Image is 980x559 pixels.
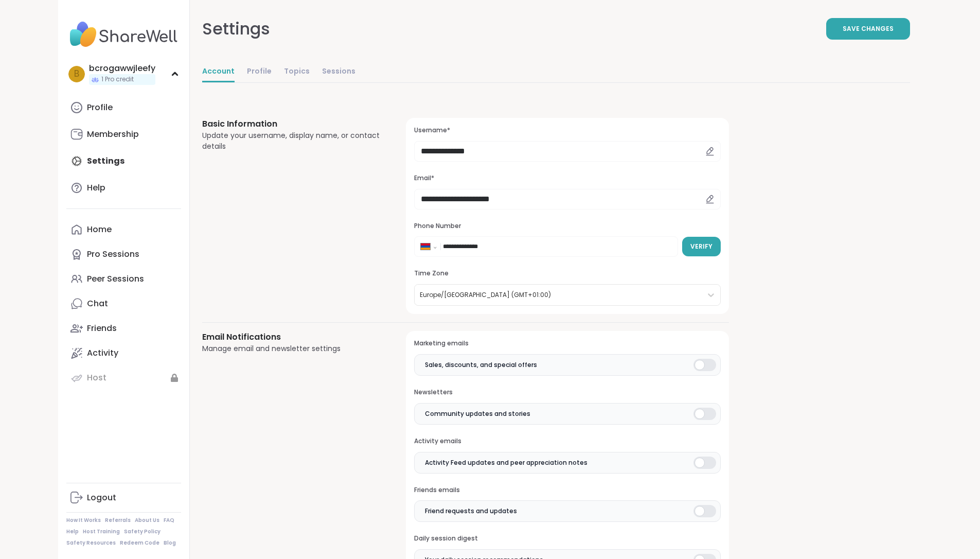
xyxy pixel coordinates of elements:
a: About Us [135,517,159,524]
span: Friend requests and updates [425,506,517,516]
a: Pro Sessions [66,242,181,267]
span: Community updates and stories [425,409,530,418]
span: 1 Pro credit [101,75,134,84]
div: Logout [87,492,116,503]
button: Save Changes [826,18,910,40]
h3: Email* [414,174,720,183]
div: Activity [87,347,118,359]
div: Help [87,182,105,194]
h3: Friends emails [414,486,720,495]
a: Redeem Code [120,539,159,547]
span: b [74,67,79,81]
a: Friends [66,316,181,341]
div: bcrogawwjleefy [89,63,155,74]
a: Activity [66,341,181,365]
a: Sessions [322,62,355,82]
a: Blog [164,539,176,547]
button: Verify [682,237,721,256]
a: Membership [66,122,181,147]
a: Host [66,365,181,390]
div: Peer Sessions [87,273,144,285]
a: Peer Sessions [66,267,181,291]
h3: Email Notifications [202,331,382,343]
h3: Marketing emails [414,339,720,348]
a: FAQ [164,517,174,524]
a: Chat [66,291,181,316]
h3: Username* [414,126,720,135]
a: Help [66,528,79,535]
a: Profile [66,95,181,120]
a: Safety Policy [124,528,161,535]
a: Help [66,176,181,200]
h3: Activity emails [414,437,720,446]
h3: Time Zone [414,269,720,278]
span: Save Changes [843,24,894,33]
a: Referrals [105,517,131,524]
div: Host [87,372,106,383]
h3: Phone Number [414,222,720,231]
div: Friends [87,323,117,334]
div: Profile [87,102,113,113]
div: Settings [202,16,270,41]
div: Update your username, display name, or contact details [202,130,382,152]
a: Profile [247,62,272,82]
h3: Newsletters [414,388,720,397]
span: Sales, discounts, and special offers [425,360,537,370]
div: Manage email and newsletter settings [202,343,382,354]
a: How It Works [66,517,101,524]
a: Host Training [83,528,120,535]
div: Membership [87,129,139,140]
span: Verify [690,242,712,251]
a: Safety Resources [66,539,116,547]
h3: Daily session digest [414,534,720,543]
a: Account [202,62,235,82]
div: Home [87,224,112,235]
div: Pro Sessions [87,249,139,260]
span: Activity Feed updates and peer appreciation notes [425,458,587,467]
div: Chat [87,298,108,309]
img: ShareWell Nav Logo [66,16,181,53]
a: Topics [284,62,310,82]
a: Home [66,217,181,242]
h3: Basic Information [202,118,382,130]
a: Logout [66,485,181,510]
